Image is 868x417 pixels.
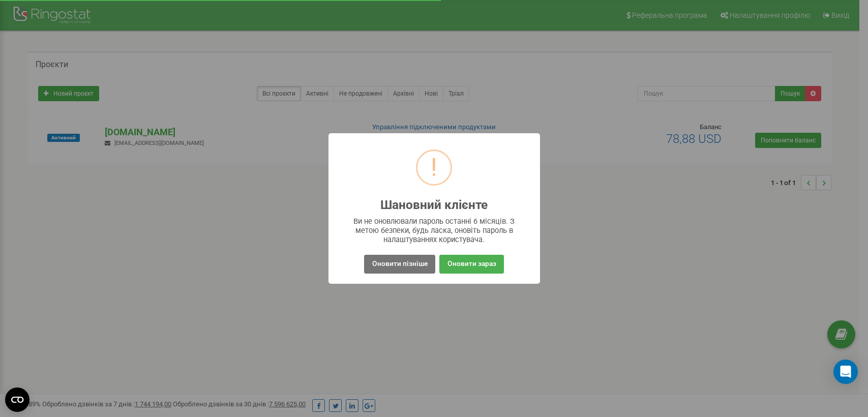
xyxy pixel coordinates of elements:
div: ! [431,151,437,184]
button: Оновити пізніше [364,255,435,274]
div: Open Intercom Messenger [833,360,858,384]
h2: Шановний клієнте [380,198,488,212]
div: Ви не оновлювали пароль останні 6 місяців. З метою безпеки, будь ласка, оновіть пароль в налаштув... [348,217,520,244]
button: Open CMP widget [5,388,29,412]
button: Оновити зараз [439,255,503,274]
